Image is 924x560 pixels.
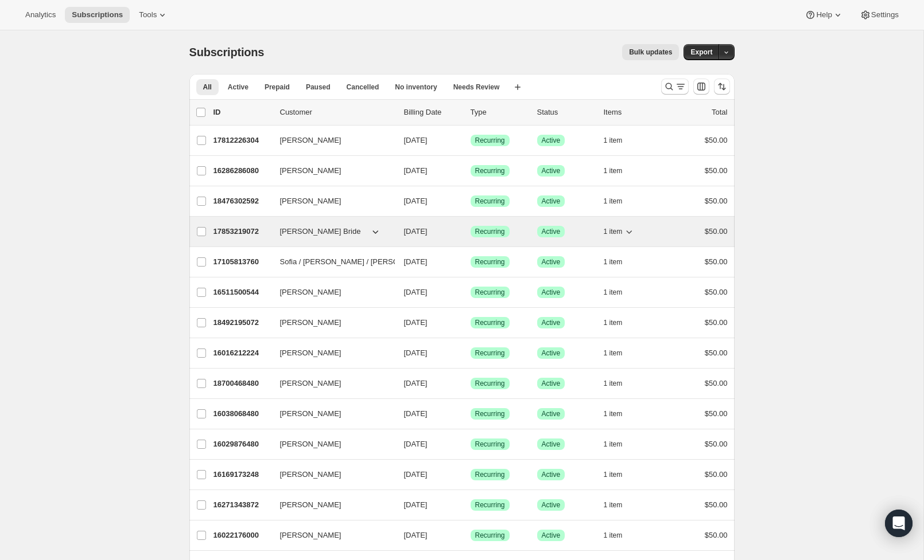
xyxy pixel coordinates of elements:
[705,348,728,357] span: $50.00
[273,192,388,210] button: [PERSON_NAME]
[604,288,623,297] span: 1 item
[604,224,635,240] button: 1 item
[604,375,635,391] button: 1 item
[213,132,728,148] div: 17812226304[PERSON_NAME][DATE]SuccessRecurringSuccessActive1 item$50.00
[404,379,428,387] span: [DATE]
[604,409,623,418] span: 1 item
[705,531,728,539] span: $50.00
[475,197,505,206] span: Recurring
[542,531,561,540] span: Active
[213,467,728,483] div: 16169173248[PERSON_NAME][DATE]SuccessRecurringSuccessActive1 item$50.00
[542,136,561,145] span: Active
[265,83,290,92] span: Prepaid
[213,378,271,389] p: 18700468480
[604,467,635,483] button: 1 item
[705,257,728,266] span: $50.00
[475,531,505,540] span: Recurring
[213,408,271,420] p: 16038068480
[604,257,623,267] span: 1 item
[213,107,271,118] p: ID
[542,257,561,267] span: Active
[622,44,679,60] button: Bulk updates
[629,48,672,57] span: Bulk updates
[404,288,428,296] span: [DATE]
[213,224,728,240] div: 17853219072[PERSON_NAME] Bride[DATE]SuccessRecurringSuccessActive1 item$50.00
[604,345,635,361] button: 1 item
[280,256,432,268] span: Sofia / [PERSON_NAME] / [PERSON_NAME]
[280,530,341,541] span: [PERSON_NAME]
[508,79,527,95] button: Create new view
[213,530,271,541] p: 16022176000
[604,227,623,236] span: 1 item
[280,317,341,328] span: [PERSON_NAME]
[213,499,271,511] p: 16271343872
[273,465,388,484] button: [PERSON_NAME]
[542,318,561,327] span: Active
[280,469,341,480] span: [PERSON_NAME]
[273,253,388,271] button: Sofia / [PERSON_NAME] / [PERSON_NAME]
[213,254,728,270] div: 17105813760Sofia / [PERSON_NAME] / [PERSON_NAME][DATE]SuccessRecurringSuccessActive1 item$50.00
[213,317,271,328] p: 18492195072
[604,315,635,331] button: 1 item
[604,497,635,513] button: 1 item
[661,79,689,95] button: Search and filter results
[404,440,428,448] span: [DATE]
[273,131,388,150] button: [PERSON_NAME]
[604,440,623,449] span: 1 item
[705,470,728,479] span: $50.00
[404,107,461,118] p: Billing Date
[475,440,505,449] span: Recurring
[542,348,561,358] span: Active
[280,107,395,118] p: Customer
[705,379,728,387] span: $50.00
[25,10,56,19] span: Analytics
[213,284,728,300] div: 16511500544[PERSON_NAME][DATE]SuccessRecurringSuccessActive1 item$50.00
[273,526,388,545] button: [PERSON_NAME]
[604,163,635,179] button: 1 item
[475,470,505,479] span: Recurring
[280,135,341,146] span: [PERSON_NAME]
[604,107,661,118] div: Items
[404,136,428,144] span: [DATE]
[475,288,505,297] span: Recurring
[475,257,505,267] span: Recurring
[705,136,728,144] span: $50.00
[604,379,623,388] span: 1 item
[475,409,505,418] span: Recurring
[213,527,728,543] div: 16022176000[PERSON_NAME][DATE]SuccessRecurringSuccessActive1 item$50.00
[537,107,595,118] p: Status
[280,165,341,177] span: [PERSON_NAME]
[475,348,505,358] span: Recurring
[347,83,379,92] span: Cancelled
[404,166,428,175] span: [DATE]
[213,315,728,331] div: 18492195072[PERSON_NAME][DATE]SuccessRecurringSuccessActive1 item$50.00
[139,10,157,19] span: Tools
[404,348,428,357] span: [DATE]
[213,193,728,209] div: 18476302592[PERSON_NAME][DATE]SuccessRecurringSuccessActive1 item$50.00
[132,7,175,23] button: Tools
[404,500,428,509] span: [DATE]
[189,46,265,58] span: Subscriptions
[280,408,341,420] span: [PERSON_NAME]
[280,195,341,207] span: [PERSON_NAME]
[306,83,331,92] span: Paused
[280,226,361,237] span: [PERSON_NAME] Bride
[542,440,561,449] span: Active
[213,256,271,268] p: 17105813760
[690,48,712,57] span: Export
[280,378,341,389] span: [PERSON_NAME]
[273,496,388,514] button: [PERSON_NAME]
[404,318,428,327] span: [DATE]
[475,136,505,145] span: Recurring
[475,227,505,236] span: Recurring
[475,166,505,175] span: Recurring
[705,500,728,509] span: $50.00
[273,405,388,423] button: [PERSON_NAME]
[604,470,623,479] span: 1 item
[604,132,635,148] button: 1 item
[404,227,428,236] span: [DATE]
[705,318,728,327] span: $50.00
[705,288,728,296] span: $50.00
[853,7,906,23] button: Settings
[273,314,388,332] button: [PERSON_NAME]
